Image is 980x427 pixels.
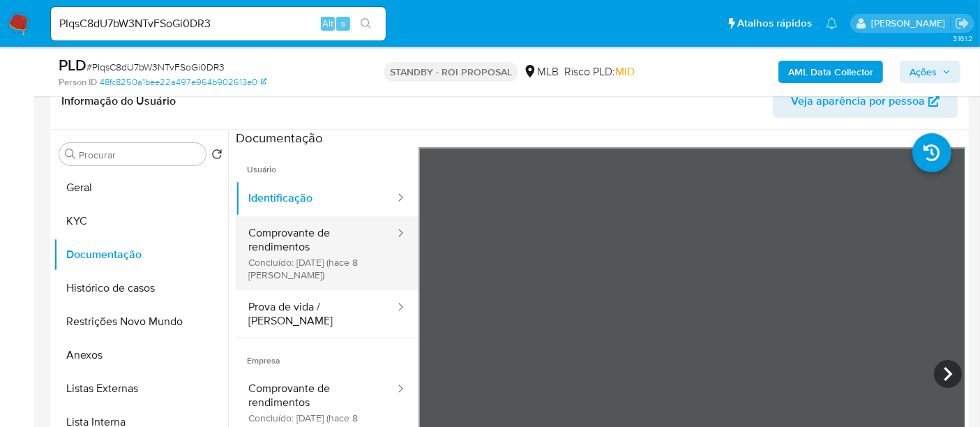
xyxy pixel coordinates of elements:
[341,17,345,30] span: s
[211,149,223,164] button: Retornar ao pedido padrão
[59,54,86,76] b: PLD
[54,204,228,238] button: KYC
[54,305,228,338] button: Restrições Novo Mundo
[51,15,386,33] input: Pesquise usuários ou casos...
[79,149,200,161] input: Procurar
[773,84,958,118] button: Veja aparência por pessoa
[322,17,333,30] span: Alt
[791,84,925,118] span: Veja aparência por pessoa
[737,16,812,31] span: Atalhos rápidos
[384,62,518,82] p: STANDBY - ROI PROPOSAL
[54,238,228,271] button: Documentação
[826,17,838,29] a: Notificações
[54,372,228,405] button: Listas Externas
[910,61,937,83] span: Ações
[65,149,76,160] button: Procurar
[778,61,883,83] button: AML Data Collector
[564,64,635,80] span: Risco PLD:
[900,61,960,83] button: Ações
[953,33,973,44] span: 3.161.2
[788,61,873,83] b: AML Data Collector
[61,94,176,108] h1: Informação do Usuário
[871,17,950,30] p: erico.trevizan@mercadopago.com.br
[523,64,559,80] div: MLB
[54,171,228,204] button: Geral
[86,60,225,74] span: # PIqsC8dU7bW3NTvFSoGi0DR3
[54,338,228,372] button: Anexos
[59,76,97,89] b: Person ID
[100,76,266,89] a: 48fc8250a1bee22a497e964b902613e0
[352,14,380,33] button: search-icon
[54,271,228,305] button: Histórico de casos
[955,16,970,31] a: Sair
[615,63,635,80] span: MID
